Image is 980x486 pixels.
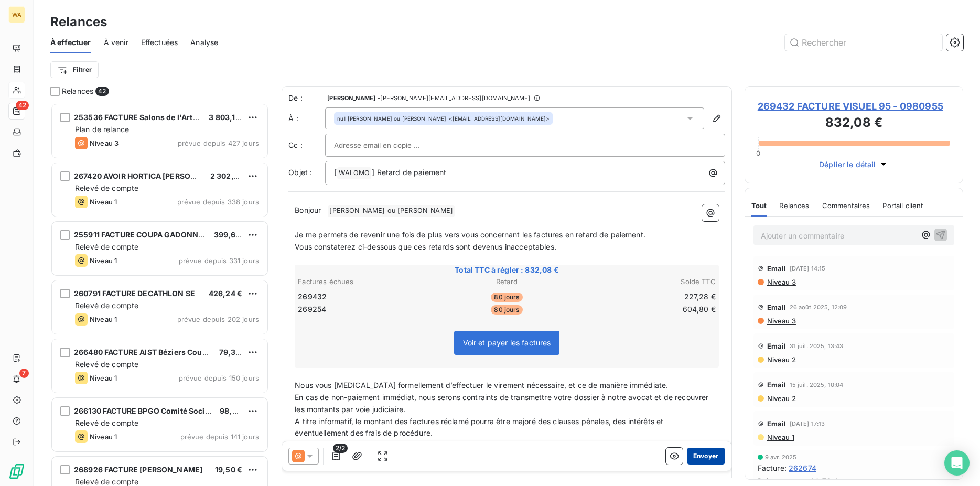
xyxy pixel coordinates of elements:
[215,465,242,474] span: 19,50 €
[766,278,796,286] span: Niveau 3
[577,291,716,303] td: 227,28 €
[785,34,942,51] input: Rechercher
[75,477,138,486] span: Relevé de compte
[178,139,259,147] span: prévue depuis 427 jours
[288,140,325,150] label: Cc :
[295,417,665,438] span: A titre informatif, le montant des factures réclamé pourra être majoré des clauses pénales, des i...
[491,293,522,302] span: 80 jours
[90,256,117,265] span: Niveau 1
[767,419,787,428] span: Email
[295,393,710,414] span: En cas de non-paiement immédiat, nous serons contraints de transmettre votre dossier à notre avoc...
[333,444,348,453] span: 2/2
[219,348,247,357] span: 79,32 €
[944,450,970,476] div: Open Intercom Messenger
[491,305,522,315] span: 80 jours
[19,369,29,378] span: 7
[50,37,91,48] span: À effectuer
[104,37,128,48] span: À venir
[75,301,138,310] span: Relevé de compte
[463,338,551,347] span: Voir et payer les factures
[74,171,225,180] span: 267420 AVOIR HORTICA [PERSON_NAME]
[209,113,247,122] span: 3 803,16 €
[288,113,325,124] label: À :
[214,230,247,239] span: 399,60 €
[790,265,826,272] span: [DATE] 14:15
[767,381,787,389] span: Email
[90,139,119,147] span: Niveau 3
[220,406,249,415] span: 98,28 €
[790,420,825,427] span: [DATE] 17:13
[50,13,107,31] h3: Relances
[751,201,767,210] span: Tout
[295,230,645,239] span: Je me permets de revenir une fois de plus vers vous concernant les factures en retard de paiement.
[334,137,447,153] input: Adresse email en copie ...
[882,201,923,210] span: Portail client
[779,201,809,210] span: Relances
[756,149,760,157] span: 0
[437,276,576,287] th: Retard
[288,93,325,103] span: De :
[577,304,716,315] td: 604,80 €
[337,115,446,122] span: null [PERSON_NAME] ou [PERSON_NAME]
[327,95,375,101] span: [PERSON_NAME]
[90,198,117,206] span: Niveau 1
[295,477,579,485] span: Dans l’intérêt de tous, nous espérons que vous règlerez cette affaire au plus vite.
[190,37,218,48] span: Analyse
[50,103,269,486] div: grid
[177,198,259,206] span: prévue depuis 338 jours
[16,101,29,110] span: 42
[295,206,321,214] span: Bonjour
[75,360,138,369] span: Relevé de compte
[758,462,787,473] span: Facture :
[74,406,250,415] span: 266130 FACTURE BPGO Comité Social Economiq
[378,95,530,101] span: - [PERSON_NAME][EMAIL_ADDRESS][DOMAIN_NAME]
[295,242,556,251] span: Vous constaterez ci-dessous que ces retards sont devenus inacceptables.
[767,303,787,311] span: Email
[74,113,219,122] span: 253536 FACTURE Salons de l'Art d'Oise
[180,433,259,441] span: prévue depuis 141 jours
[337,115,550,122] div: <[EMAIL_ADDRESS][DOMAIN_NAME]>
[210,171,249,180] span: 2 302,14 €
[74,230,229,239] span: 255911 FACTURE COUPA GADONNA Trifina
[141,37,178,48] span: Effectuées
[790,382,844,388] span: 15 juil. 2025, 10:04
[766,394,796,403] span: Niveau 2
[75,418,138,427] span: Relevé de compte
[337,167,371,179] span: WALOMO
[765,454,797,460] span: 9 avr. 2025
[758,113,950,134] h3: 832,08 €
[179,374,259,382] span: prévue depuis 150 jours
[74,465,202,474] span: 268926 FACTURE [PERSON_NAME]
[90,433,117,441] span: Niveau 1
[95,87,109,96] span: 42
[177,315,259,323] span: prévue depuis 202 jours
[209,289,242,298] span: 426,24 €
[790,304,847,310] span: 26 août 2025, 12:09
[767,264,787,273] span: Email
[298,304,326,315] span: 269254
[8,463,25,480] img: Logo LeanPay
[298,291,327,302] span: 269432
[90,315,117,323] span: Niveau 1
[687,448,725,465] button: Envoyer
[789,462,816,473] span: 262674
[372,168,446,177] span: ] Retard de paiement
[179,256,259,265] span: prévue depuis 331 jours
[577,276,716,287] th: Solde TTC
[75,125,129,134] span: Plan de relance
[75,183,138,192] span: Relevé de compte
[766,433,794,441] span: Niveau 1
[822,201,870,210] span: Commentaires
[790,343,844,349] span: 31 juil. 2025, 13:43
[62,86,93,96] span: Relances
[334,168,337,177] span: [
[297,276,436,287] th: Factures échues
[296,265,717,275] span: Total TTC à régler : 832,08 €
[328,205,455,217] span: [PERSON_NAME] ou [PERSON_NAME]
[74,289,195,298] span: 260791 FACTURE DECATHLON SE
[295,381,668,390] span: Nous vous [MEDICAL_DATA] formellement d’effectuer le virement nécessaire, et ce de manière immédi...
[50,61,99,78] button: Filtrer
[90,374,117,382] span: Niveau 1
[816,158,892,170] button: Déplier le détail
[75,242,138,251] span: Relevé de compte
